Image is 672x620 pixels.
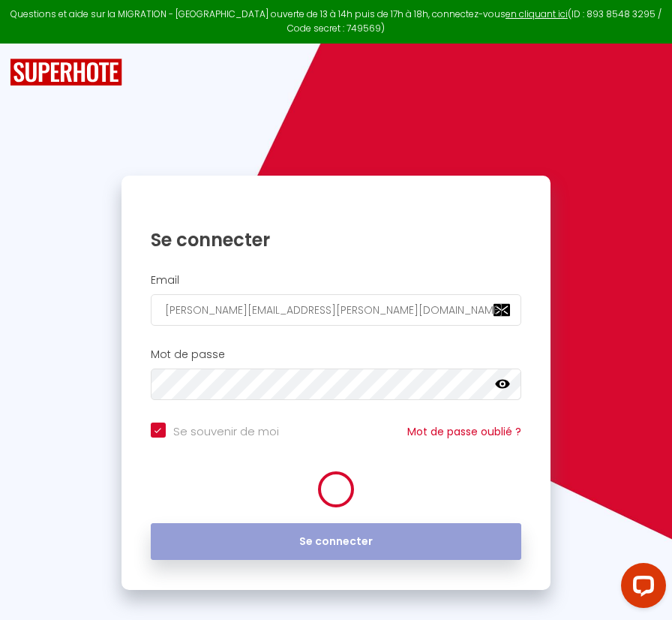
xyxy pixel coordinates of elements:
[151,228,522,251] h1: Se connecter
[505,8,568,20] a: en cliquant ici
[151,348,522,361] h2: Mot de passe
[151,523,522,561] button: Se connecter
[151,294,522,326] input: Ton Email
[10,59,122,86] img: SuperHote logo
[609,557,672,620] iframe: LiveChat chat widget
[407,424,521,439] a: Mot de passe oublié ?
[151,274,522,287] h2: Email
